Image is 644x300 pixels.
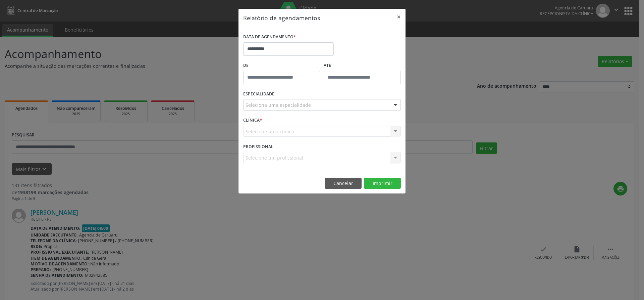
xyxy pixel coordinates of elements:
[325,178,362,189] button: Cancelar
[246,101,311,109] span: Seleciona uma especialidade
[243,89,274,99] label: ESPECIALIDADE
[243,32,296,42] label: DATA DE AGENDAMENTO
[243,115,262,126] label: CLÍNICA
[324,60,401,71] label: ATÉ
[243,141,273,152] label: PROFISSIONAL
[243,13,320,22] h5: Relatório de agendamentos
[364,178,401,189] button: Imprimir
[243,60,320,71] label: De
[392,9,406,25] button: Close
